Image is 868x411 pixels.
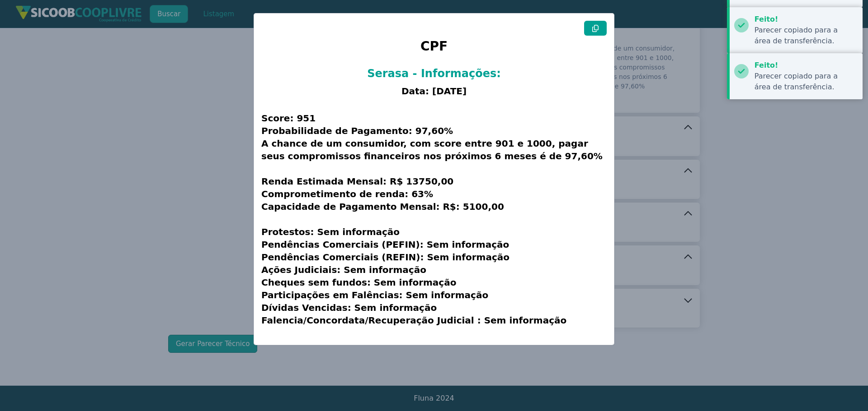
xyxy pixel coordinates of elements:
[261,85,607,97] h3: Data: [DATE]
[755,60,856,71] div: Feito!
[261,36,607,62] h1: CPF
[755,25,856,46] div: Parecer copiado para a área de transferência.
[755,71,856,92] div: Parecer copiado para a área de transferência.
[261,101,607,337] h3: Score: 951 Probabilidade de Pagamento: 97,60% A chance de um consumidor, com score entre 901 e 10...
[755,14,856,25] div: Feito!
[261,66,607,82] h2: Serasa - Informações:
